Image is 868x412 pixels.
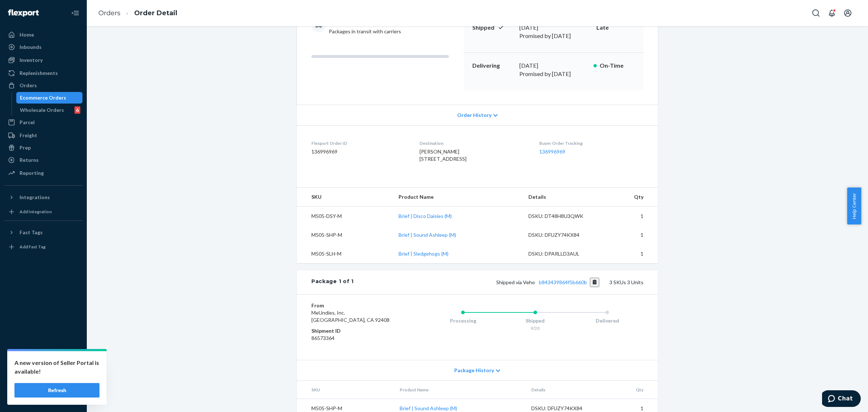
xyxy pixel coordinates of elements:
dt: From [311,302,398,309]
td: 1 [602,244,658,263]
a: Parcel [4,117,82,128]
span: [PERSON_NAME] [STREET_ADDRESS] [420,148,467,162]
th: Product Name [394,381,526,399]
a: Order Detail [134,9,177,17]
iframe: Opens a widget where you can chat to one of our agents [822,390,861,408]
div: Freight [20,132,37,139]
div: Integrations [20,194,50,201]
a: Brief | Sound Ashleep (M) [399,232,456,238]
p: Shipped [472,24,514,32]
span: MeUndies, Inc. [GEOGRAPHIC_DATA], CA 92408 [311,310,390,323]
div: Inventory [20,56,43,64]
div: Add Integration [20,209,52,215]
th: Product Name [393,188,523,207]
button: Give Feedback [4,392,82,403]
div: [DATE] [519,24,588,32]
a: 136996969 [539,148,565,155]
div: 6 [75,106,80,114]
p: Promised by [DATE] [519,70,588,78]
a: Help Center [4,379,82,391]
div: Orders [20,82,37,89]
div: Parcel [20,119,35,126]
div: [DATE] [519,62,588,70]
div: DSKU: DT48H8U3QWK [528,213,596,220]
div: DSKU: DPARLLD3AUL [528,250,596,257]
span: Shipped via Veho [496,279,600,285]
p: A new version of Seller Portal is available! [14,358,99,376]
a: Freight [4,130,82,141]
div: Returns [20,156,39,164]
p: Delivering [472,62,514,70]
a: Settings [4,355,82,366]
button: Help Center [847,188,861,224]
th: Details [523,188,602,207]
a: Brief | Disco Daisies (M) [399,213,452,219]
dt: Shipment ID [311,327,398,335]
button: Open account menu [841,6,855,20]
div: Shipped [499,317,571,324]
p: Promised by [DATE] [519,32,588,40]
div: Reporting [20,169,44,177]
dt: Flexport Order ID [311,140,408,146]
div: Ecommerce Orders [20,94,66,101]
a: Brief | Sound Ashleep (M) [400,405,457,411]
div: 3 SKUs 3 Units [354,278,643,287]
td: M505-SHP-M [297,226,393,244]
th: Qty [602,188,658,207]
div: Processing [427,317,499,324]
div: Fast Tags [20,229,43,236]
dt: Destination [420,140,527,146]
p: Late [596,24,635,32]
div: Wholesale Orders [20,106,64,114]
th: SKU [297,381,394,399]
a: Orders [4,80,82,91]
a: Add Integration [4,206,82,218]
dd: 136996969 [311,148,408,155]
a: Replenishments [4,67,82,79]
p: On-Time [600,62,635,70]
a: Brief | Sledgehogs (M) [399,251,448,257]
div: Delivered [571,317,643,324]
img: Flexport logo [8,9,39,17]
td: 1 [602,206,658,226]
button: Open Search Box [809,6,823,20]
div: DSKU: DFUZY74KX84 [531,405,599,412]
a: Wholesale Orders6 [16,104,83,116]
div: Package 1 of 1 [311,278,354,287]
td: M505-DSY-M [297,206,393,226]
div: Inbounds [20,43,42,51]
th: SKU [297,188,393,207]
div: Home [20,31,34,38]
a: Orders [98,9,120,17]
td: M505-SLH-M [297,244,393,263]
th: Details [526,381,605,399]
span: Package History [454,367,494,374]
a: Home [4,29,82,41]
button: Refresh [14,383,99,398]
dt: Buyer Order Tracking [539,140,643,146]
th: Qty [605,381,658,399]
div: Replenishments [20,70,58,77]
div: DSKU: DFUZY74KX84 [528,231,596,239]
a: Add Fast Tag [4,241,82,253]
a: Ecommerce Orders [16,92,83,104]
dd: 86573364 [311,335,398,342]
a: Inventory [4,54,82,66]
span: Order History [457,112,492,119]
a: Prep [4,142,82,154]
div: Add Fast Tag [20,244,46,250]
button: Integrations [4,192,82,203]
div: Prep [20,144,31,151]
button: Talk to Support [4,367,82,379]
td: 1 [602,226,658,244]
button: Fast Tags [4,227,82,238]
a: Reporting [4,167,82,179]
a: Returns [4,154,82,166]
a: Inbounds [4,41,82,53]
button: Open notifications [825,6,839,20]
div: 9/20 [499,325,571,331]
a: b843439864f5b660b [539,279,587,285]
button: Copy tracking number [590,278,600,287]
